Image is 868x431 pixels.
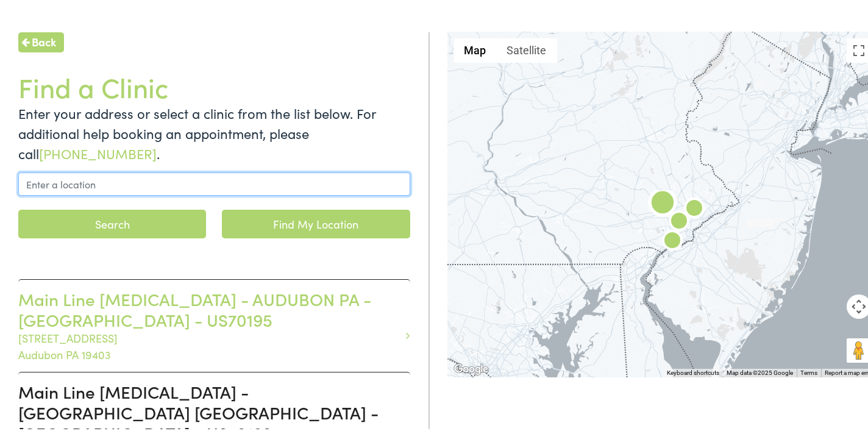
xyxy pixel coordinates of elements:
h1: Find a Clinic [18,68,410,101]
button: Search [18,207,206,236]
span: Map data ©2025 Google [727,367,793,374]
button: Keyboard shortcuts [667,366,719,375]
a: Find My Location [222,207,410,236]
button: Show satellite imagery [497,36,557,60]
img: Google [451,359,491,375]
p: Enter your address or select a clinic from the list below. For additional help booking an appoint... [18,101,410,161]
input: Enter a location [18,170,410,193]
a: [PHONE_NUMBER] [39,141,157,160]
button: Show street map [454,36,497,60]
p: [STREET_ADDRESS] Audubon PA 19403 [18,327,401,360]
a: Back [18,30,64,50]
a: Open this area in Google Maps (opens a new window) [451,359,491,375]
span: Back [32,31,56,48]
a: Main Line [MEDICAL_DATA] - AUDUBON PA - [GEOGRAPHIC_DATA] - US70195 [STREET_ADDRESS]Audubon PA 19403 [18,287,401,360]
h3: Main Line [MEDICAL_DATA] - AUDUBON PA - [GEOGRAPHIC_DATA] - US70195 [18,287,401,327]
a: Terms (opens in new tab) [800,367,817,374]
